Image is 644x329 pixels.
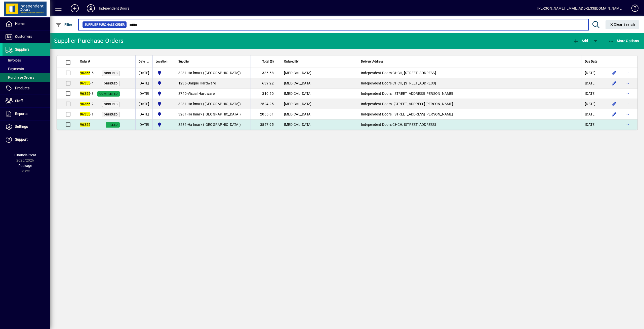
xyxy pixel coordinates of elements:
td: [DATE] [135,109,152,119]
span: -5 [80,71,94,75]
div: Order # [80,59,120,64]
span: Hallmark ([GEOGRAPHIC_DATA]) [188,112,241,116]
a: Payments [3,65,50,73]
button: More options [623,89,631,98]
td: Independent Doors, [STREET_ADDRESS][PERSON_NAME] [358,99,582,109]
td: [DATE] [582,78,605,88]
span: Support [15,137,28,141]
span: Order # [80,59,90,64]
span: 3281 [178,102,187,106]
span: Purchase Orders [5,75,34,79]
span: Ordered [104,82,118,85]
span: [MEDICAL_DATA] [284,71,312,75]
td: [DATE] [582,68,605,78]
div: Supplier Purchase Orders [54,37,124,45]
span: Financial Year [14,153,36,157]
button: Edit [610,110,618,118]
span: Invoices [5,58,21,62]
div: Due Date [585,59,602,64]
em: 96355 [80,92,90,96]
td: - [175,109,251,119]
em: 96355 [80,102,90,106]
span: Ordered [104,72,118,75]
span: Clear Search [610,22,635,26]
span: Ordered By [284,59,299,64]
span: Products [15,86,29,90]
a: Support [3,133,50,146]
div: Ordered By [284,59,355,64]
td: - [175,78,251,88]
span: [MEDICAL_DATA] [284,102,312,106]
td: 310.50 [251,88,281,99]
div: [PERSON_NAME] [EMAIL_ADDRESS][DOMAIN_NAME] [537,4,623,12]
span: Due Date [585,59,597,64]
td: [DATE] [582,88,605,99]
span: Filter [56,23,72,27]
span: Reports [15,112,27,116]
span: Cromwell Central Otago [156,122,172,128]
button: More Options [607,36,640,45]
td: [DATE] [582,99,605,109]
span: Ordered [104,103,118,106]
a: Home [3,18,50,30]
span: Date [139,59,145,64]
span: -4 [80,81,94,85]
a: Products [3,82,50,95]
span: Cromwell Central Otago [156,80,172,86]
a: Settings [3,121,50,133]
div: Supplier [178,59,248,64]
span: -1 [80,112,94,116]
span: Filled [108,123,118,127]
button: Profile [83,4,99,13]
div: Date [139,59,149,64]
td: [DATE] [135,78,152,88]
td: [DATE] [582,119,605,130]
td: Independent Doors, [STREET_ADDRESS][PERSON_NAME] [358,109,582,119]
a: Invoices [3,56,50,65]
span: Hallmark ([GEOGRAPHIC_DATA]) [188,71,241,75]
span: Home [15,22,24,26]
em: 96355 [80,81,90,85]
span: Add [573,39,588,43]
em: 96355 [80,112,90,116]
td: - [175,99,251,109]
span: [MEDICAL_DATA] [284,81,312,85]
span: 1236 [178,81,187,85]
button: Edit [610,79,618,87]
button: Clear [606,20,639,29]
button: Edit [610,100,618,108]
span: [MEDICAL_DATA] [284,92,312,96]
span: Delivery Address [361,59,383,64]
span: 3740 [178,92,187,96]
td: 639.22 [251,78,281,88]
span: Suppliers [15,47,29,51]
div: Total ($) [254,59,278,64]
button: More options [623,69,631,77]
span: [MEDICAL_DATA] [284,123,312,127]
button: More options [623,121,631,129]
span: Supplier [178,59,189,64]
div: Location [156,59,172,64]
span: Settings [15,125,28,129]
td: - [175,88,251,99]
span: -3 [80,92,94,96]
button: Add [67,4,83,13]
td: 2065.61 [251,109,281,119]
span: Customers [15,35,32,39]
em: 96355 [80,123,90,127]
td: 3857.95 [251,119,281,130]
span: Supplier Purchase Order [85,22,125,27]
button: More options [623,110,631,118]
td: Independent Doors CHCH, [STREET_ADDRESS] [358,68,582,78]
span: Payments [5,67,24,71]
td: 2524.25 [251,99,281,109]
td: Independent Doors CHCH, [STREET_ADDRESS] [358,119,582,130]
td: [DATE] [135,88,152,99]
button: Filter [54,20,74,29]
span: [MEDICAL_DATA] [284,112,312,116]
a: Purchase Orders [3,73,50,82]
span: Total ($) [262,59,274,64]
button: Add [572,36,589,45]
a: Reports [3,108,50,120]
td: 386.58 [251,68,281,78]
